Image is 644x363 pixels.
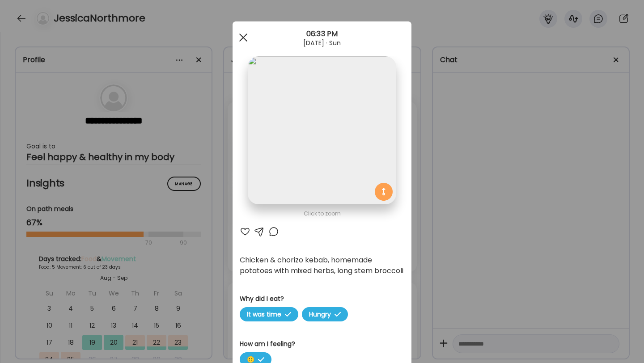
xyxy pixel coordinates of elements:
img: images%2FeG6ITufXlZfJWLTzQJChGV6uFB82%2FnRBqVImFg6n5juhDpXlm%2FZvyKBoI6uaDwePo8MAz3_1080 [248,56,396,204]
div: [DATE] · Sun [233,39,411,46]
div: Chicken & chorizo kebab, homemade potatoes with mixed herbs, long stem broccoli [240,255,404,276]
div: Click to zoom [240,208,404,219]
h3: Why did I eat? [240,294,404,304]
div: 06:33 PM [233,29,411,39]
h3: How am I feeling? [240,339,404,349]
span: Hungry [302,307,348,321]
span: It was time [240,307,298,321]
